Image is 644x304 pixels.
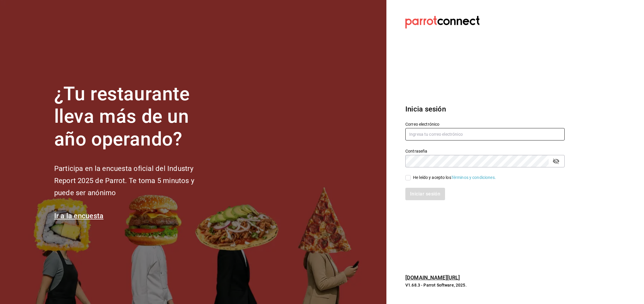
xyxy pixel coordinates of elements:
h3: Inicia sesión [405,104,565,114]
h2: Participa en la encuesta oficial del Industry Report 2025 de Parrot. Te toma 5 minutos y puede se... [54,163,214,199]
a: Ir a la encuesta [54,212,104,220]
a: Términos y condiciones. [451,175,496,180]
label: Correo electrónico [405,122,565,126]
h1: ¿Tu restaurante lleva más de un año operando? [54,83,214,151]
p: V1.68.3 - Parrot Software, 2025. [405,282,565,288]
a: [DOMAIN_NAME][URL] [405,274,460,281]
button: passwordField [551,156,561,166]
div: He leído y acepto los [413,174,496,181]
label: Contraseña [405,149,565,153]
input: Ingresa tu correo electrónico [405,128,565,140]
